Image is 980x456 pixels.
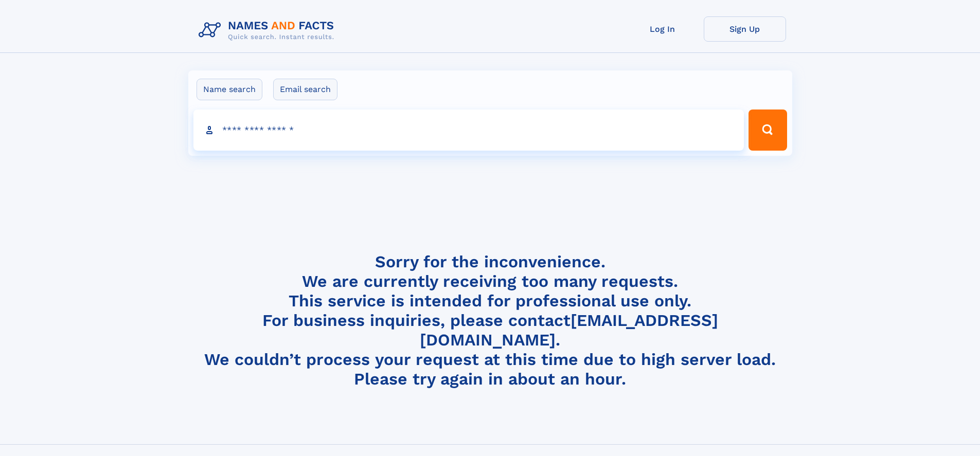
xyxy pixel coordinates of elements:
[194,252,786,389] h4: Sorry for the inconvenience. We are currently receiving too many requests. This service is intend...
[704,16,786,42] a: Sign Up
[420,311,718,350] a: [EMAIL_ADDRESS][DOMAIN_NAME]
[194,16,343,44] img: Logo Names and Facts
[273,79,337,100] label: Email search
[193,110,744,151] input: search input
[621,16,704,42] a: Log In
[749,110,787,151] button: Search Button
[197,79,262,100] label: Name search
